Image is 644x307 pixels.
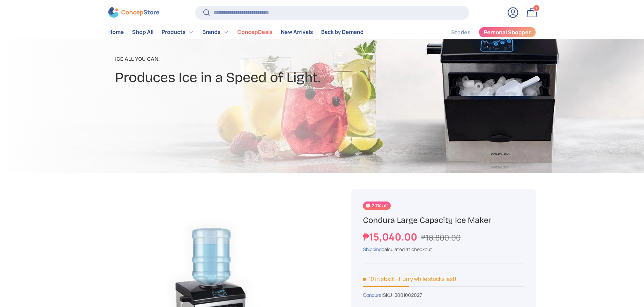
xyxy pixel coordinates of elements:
[108,7,159,18] img: ConcepStore
[363,202,390,210] span: 20% off
[421,232,461,243] s: ₱18,800.00
[394,292,422,298] span: 2001002027
[435,25,536,39] nav: Secondary
[363,230,419,244] strong: ₱15,040.00
[108,26,124,39] a: Home
[484,30,531,35] span: Personal Shopper
[363,246,524,253] div: calculated at checkout.
[198,25,233,39] summary: Brands
[363,292,382,298] a: Condura
[382,292,422,298] span: |
[363,275,394,283] span: 10 in stock
[281,26,313,39] a: New Arrivals
[451,26,471,39] a: Stories
[321,26,364,39] a: Back by Demand
[535,6,537,11] span: 1
[108,25,364,39] nav: Primary
[363,215,524,226] h1: Condura Large Capacity Ice Maker
[383,292,393,298] span: SKU:
[132,26,153,39] a: Shop All
[115,69,320,87] h2: Produces Ice in a Speed of Light.
[363,246,382,252] a: Shipping
[479,27,536,38] a: Personal Shopper
[158,25,198,39] summary: Products
[115,55,320,63] p: Ice All You Can.
[237,26,273,39] a: ConcepDeals
[395,275,456,283] p: - Hurry while stocks last!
